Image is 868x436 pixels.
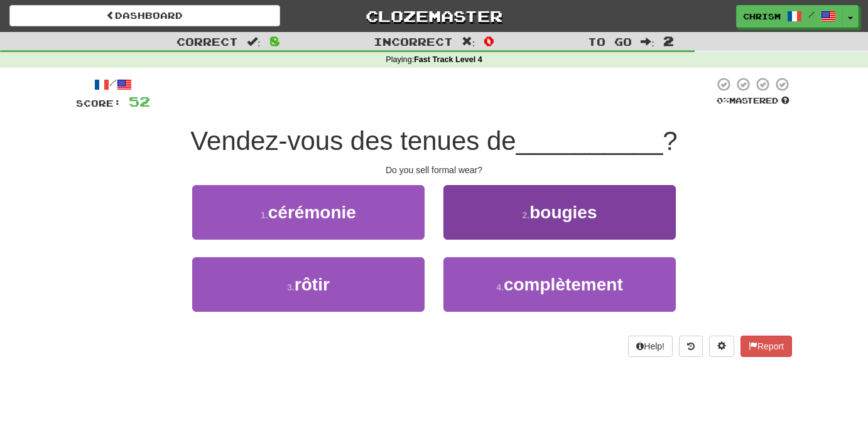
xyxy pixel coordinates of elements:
span: / [808,10,815,19]
span: Score: [76,98,121,109]
span: : [247,36,261,47]
span: 0 [484,33,494,48]
span: ? [663,126,677,156]
span: : [462,36,475,47]
span: complètement [504,275,623,294]
span: Correct [176,35,238,48]
span: 2 [663,33,674,48]
small: 4 . [496,282,504,292]
button: 1.cérémonie [192,185,425,240]
strong: Fast Track Level 4 [414,55,482,64]
button: Report [741,336,792,357]
span: 52 [129,93,150,109]
div: / [76,77,150,92]
div: Mastered [714,95,792,107]
small: 3 . [287,282,295,292]
button: 2.bougies [443,185,676,240]
div: Do you sell formal wear? [76,164,792,176]
span: To go [588,35,632,48]
button: 3.rôtir [192,257,425,312]
a: Clozemaster [299,5,570,27]
button: Help! [628,336,673,357]
span: bougies [529,203,597,222]
span: 8 [269,33,280,48]
span: : [641,36,654,47]
span: Incorrect [374,35,453,48]
small: 2 . [522,210,529,220]
span: rôtir [295,275,330,294]
button: Round history (alt+y) [679,336,703,357]
span: ChrisM [743,11,781,22]
a: Dashboard [9,5,280,26]
span: __________ [516,126,663,156]
a: ChrisM / [736,5,843,28]
small: 1 . [261,210,268,220]
span: 0 % [717,95,729,105]
button: 4.complètement [443,257,676,312]
span: cérémonie [268,203,356,222]
span: Vendez-vous des tenues de [190,126,516,156]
